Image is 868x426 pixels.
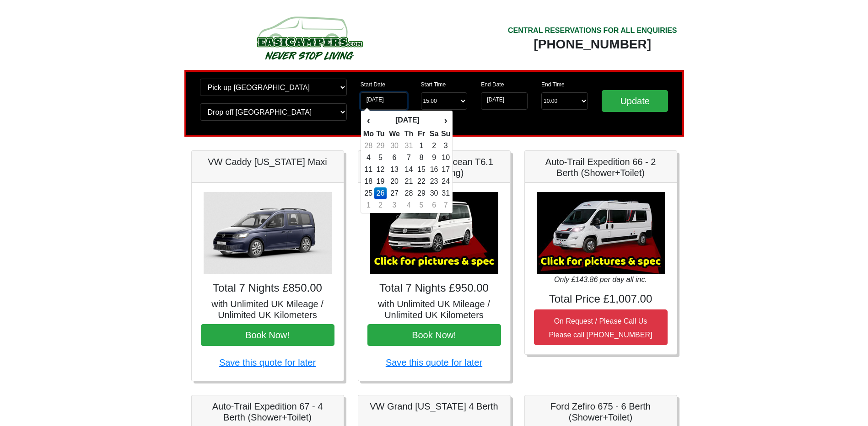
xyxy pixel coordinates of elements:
[374,128,387,140] th: Tu
[537,192,665,274] img: Auto-Trail Expedition 66 - 2 Berth (Shower+Toilet)
[402,164,415,176] td: 14
[441,112,451,128] th: ›
[201,401,334,423] h5: Auto-Trail Expedition 67 - 4 Berth (Shower+Toilet)
[374,152,387,164] td: 5
[363,140,374,152] td: 28
[367,298,501,320] h5: with Unlimited UK Mileage / Unlimited UK Kilometers
[541,80,565,89] label: End Time
[441,164,451,176] td: 17
[402,140,415,152] td: 31
[374,176,387,187] td: 19
[201,298,334,320] h5: with Unlimited UK Mileage / Unlimited UK Kilometers
[361,92,407,110] input: Start Date
[363,152,374,164] td: 4
[481,80,504,89] label: End Date
[387,199,402,211] td: 3
[554,276,647,283] i: Only £143.86 per day all inc.
[441,140,451,152] td: 3
[549,317,652,339] small: On Request / Please Call Us Please call [PHONE_NUMBER]
[481,92,528,110] input: Return Date
[427,176,441,187] td: 23
[367,282,501,295] h4: Total 7 Nights £950.00
[201,282,334,295] h4: Total 7 Nights £850.00
[387,176,402,187] td: 20
[387,128,402,140] th: We
[374,140,387,152] td: 29
[441,176,451,187] td: 24
[363,164,374,176] td: 11
[402,176,415,187] td: 21
[363,187,374,199] td: 25
[367,324,501,346] button: Book Now!
[441,128,451,140] th: Su
[374,164,387,176] td: 12
[415,176,428,187] td: 22
[534,309,668,345] button: On Request / Please Call UsPlease call [PHONE_NUMBER]
[534,293,668,306] h4: Total Price £1,007.00
[415,199,428,211] td: 5
[374,112,441,128] th: [DATE]
[367,401,501,412] h5: VW Grand [US_STATE] 4 Berth
[374,199,387,211] td: 2
[441,199,451,211] td: 7
[386,357,482,367] a: Save this quote for later
[361,80,385,89] label: Start Date
[374,187,387,199] td: 26
[402,187,415,199] td: 28
[421,80,446,89] label: Start Time
[222,13,396,63] img: campers-checkout-logo.png
[363,112,374,128] th: ‹
[402,128,415,140] th: Th
[363,199,374,211] td: 1
[602,90,669,112] input: Update
[387,164,402,176] td: 13
[508,36,677,53] div: [PHONE_NUMBER]
[201,156,334,167] h5: VW Caddy [US_STATE] Maxi
[427,199,441,211] td: 6
[363,176,374,187] td: 18
[427,152,441,164] td: 9
[427,164,441,176] td: 16
[363,128,374,140] th: Mo
[402,152,415,164] td: 7
[427,128,441,140] th: Sa
[441,187,451,199] td: 31
[201,324,334,346] button: Book Now!
[415,187,428,199] td: 29
[534,401,668,423] h5: Ford Zefiro 675 - 6 Berth (Shower+Toilet)
[427,140,441,152] td: 2
[427,187,441,199] td: 30
[387,152,402,164] td: 6
[415,140,428,152] td: 1
[387,140,402,152] td: 30
[508,25,677,36] div: CENTRAL RESERVATIONS FOR ALL ENQUIRIES
[219,357,316,367] a: Save this quote for later
[415,164,428,176] td: 15
[441,152,451,164] td: 10
[387,187,402,199] td: 27
[370,192,498,274] img: VW California Ocean T6.1 (Auto, Awning)
[415,152,428,164] td: 8
[415,128,428,140] th: Fr
[534,156,668,178] h5: Auto-Trail Expedition 66 - 2 Berth (Shower+Toilet)
[402,199,415,211] td: 4
[204,192,332,274] img: VW Caddy California Maxi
